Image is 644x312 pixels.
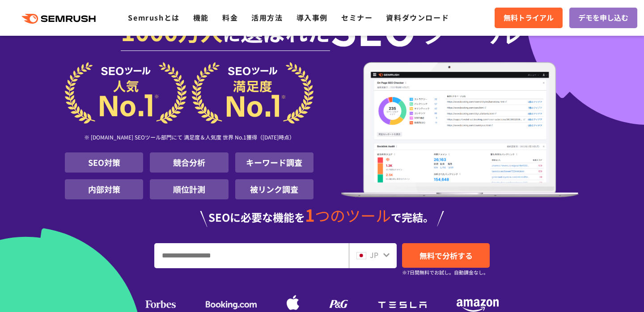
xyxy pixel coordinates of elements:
span: 1 [305,202,315,227]
span: デモを申し込む [578,12,628,24]
span: 無料トライアル [504,12,554,24]
a: デモを申し込む [569,8,637,28]
span: で完結。 [391,209,434,225]
a: 資料ダウンロード [386,12,449,23]
a: 料金 [222,12,238,23]
div: SEOに必要な機能を [65,207,579,227]
li: 競合分析 [150,152,228,173]
a: 活用方法 [251,12,283,23]
li: 被リンク調査 [235,179,314,199]
span: JP [370,249,378,260]
small: ※7日間無料でお試し。自動課金なし。 [402,268,488,277]
a: 無料トライアル [495,8,563,28]
div: ※ [DOMAIN_NAME] SEOツール部門にて 満足度＆人気度 世界 No.1獲得（[DATE]時点） [65,124,314,152]
span: SEO [330,10,416,46]
li: SEO対策 [65,152,143,173]
li: 順位計測 [150,179,228,199]
span: つのツール [315,204,391,226]
li: キーワード調査 [235,152,314,173]
span: 無料で分析する [419,250,473,261]
a: Semrushとは [128,12,179,23]
a: 導入事例 [297,12,328,23]
a: 機能 [193,12,209,23]
a: セミナー [341,12,373,23]
li: 内部対策 [65,179,143,199]
a: 無料で分析する [402,243,490,268]
input: URL、キーワードを入力してください [155,244,348,268]
span: ツール [416,10,524,46]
